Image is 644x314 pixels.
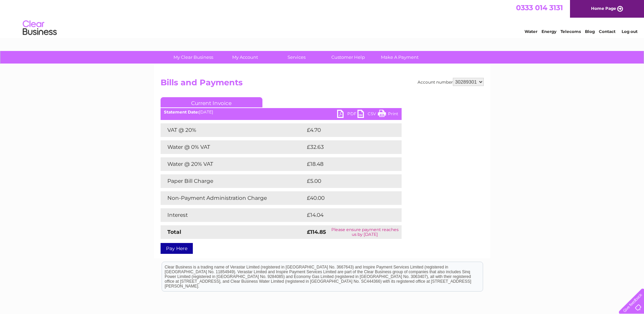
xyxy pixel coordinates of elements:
[305,174,386,188] td: £5.00
[161,208,305,222] td: Interest
[372,51,428,64] a: Make A Payment
[22,18,57,38] img: logo.png
[269,51,325,64] a: Services
[161,97,262,107] a: Current Invoice
[305,140,388,154] td: £32.63
[328,225,402,239] td: Please ensure payment reaches us by [DATE]
[525,29,537,34] a: Water
[167,229,181,235] strong: Total
[305,123,386,137] td: £4.70
[516,3,563,12] a: 0333 014 3131
[622,29,638,34] a: Log out
[357,110,378,120] a: CSV
[418,78,484,86] div: Account number
[305,208,388,222] td: £14.04
[305,191,388,205] td: £40.00
[161,78,484,91] h2: Bills and Payments
[161,140,305,154] td: Water @ 0% VAT
[337,110,357,120] a: PDF
[161,243,193,254] a: Pay Here
[162,4,483,33] div: Clear Business is a trading name of Verastar Limited (registered in [GEOGRAPHIC_DATA] No. 3667643...
[560,29,581,34] a: Telecoms
[307,229,326,235] strong: £114.85
[161,110,402,115] div: [DATE]
[161,191,305,205] td: Non-Payment Administration Charge
[541,29,556,34] a: Energy
[165,51,221,64] a: My Clear Business
[161,123,305,137] td: VAT @ 20%
[378,110,398,120] a: Print
[217,51,273,64] a: My Account
[305,157,388,171] td: £18.48
[599,29,615,34] a: Contact
[161,174,305,188] td: Paper Bill Charge
[585,29,595,34] a: Blog
[164,109,199,115] b: Statement Date:
[161,157,305,171] td: Water @ 20% VAT
[320,51,376,64] a: Customer Help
